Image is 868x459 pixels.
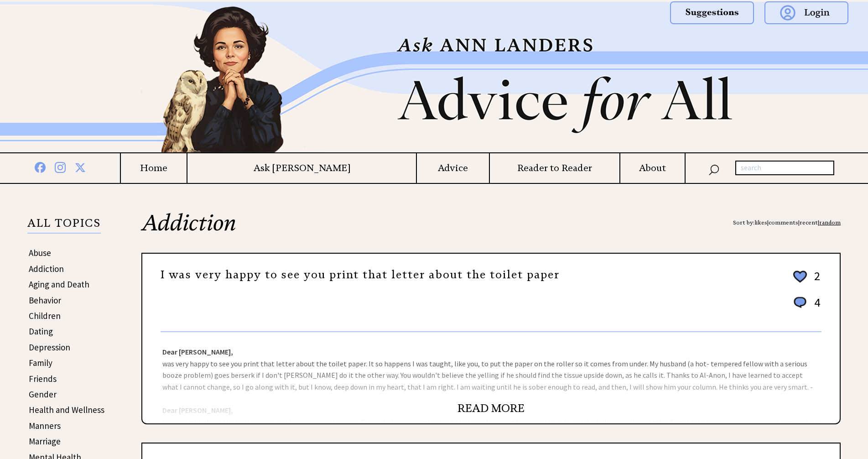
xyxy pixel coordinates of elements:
[457,402,525,415] a: READ MORE
[29,404,104,415] a: Health and Wellness
[29,420,61,431] a: Manners
[29,247,51,258] a: Abuse
[819,219,841,226] a: random
[29,310,61,321] a: Children
[27,218,101,234] p: ALL TOPICS
[792,295,808,310] img: message_round%201.png
[792,269,808,285] img: heart_outline%202.png
[187,162,416,174] a: Ask [PERSON_NAME]
[161,268,560,282] a: I was very happy to see you print that letter about the toilet paper
[29,295,61,306] a: Behavior
[29,357,52,368] a: Family
[162,347,233,356] strong: Dear [PERSON_NAME],
[735,161,834,175] input: search
[620,162,685,174] a: About
[810,295,821,319] td: 4
[29,389,57,400] a: Gender
[810,268,821,294] td: 2
[29,279,89,290] a: Aging and Death
[800,219,818,226] a: recent
[764,1,848,24] img: login.png
[121,162,187,174] a: Home
[708,162,719,176] img: search_nav.png
[763,2,767,152] img: right_new2.png
[733,212,841,234] div: Sort by: | | |
[769,219,798,226] a: comments
[29,373,57,384] a: Friends
[29,263,64,274] a: Addiction
[141,212,841,253] h2: Addiction
[490,162,619,174] a: Reader to Reader
[106,2,763,152] img: header2b_v1.png
[55,160,66,173] img: instagram%20blue.png
[417,162,489,174] a: Advice
[29,436,61,447] a: Marriage
[670,1,754,24] img: suggestions.png
[75,161,86,173] img: x%20blue.png
[29,326,53,337] a: Dating
[754,219,767,226] a: likes
[35,160,46,173] img: facebook%20blue.png
[29,342,70,353] a: Depression
[142,332,840,423] div: was very happy to see you print that letter about the toilet paper. It so happens I was taught, l...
